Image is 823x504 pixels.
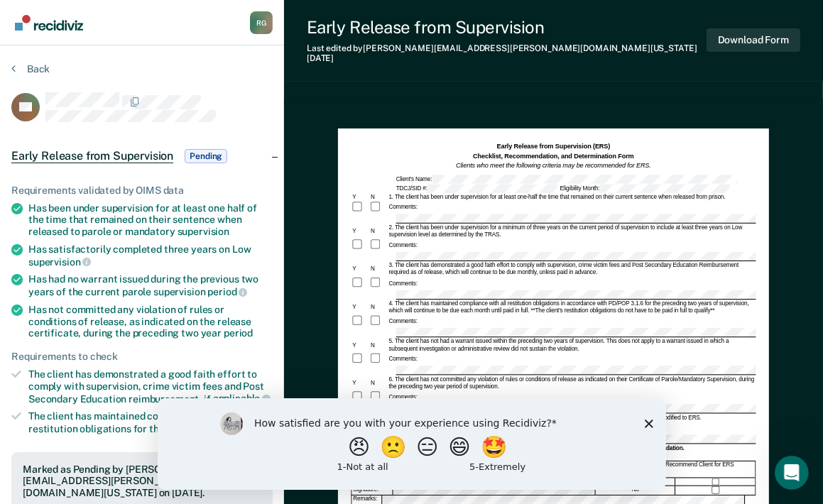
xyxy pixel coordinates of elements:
button: Profile dropdown button [250,11,273,34]
div: This form should be forwarded through the supervising officer's entire chain of command, regardle... [351,444,756,451]
div: Y [351,341,369,349]
iframe: Survey by Kim from Recidiviz [158,398,666,490]
button: Back [11,62,50,75]
div: Y [351,265,369,273]
div: Comments: [387,204,418,211]
div: N [369,228,388,235]
em: Clients who meet the following criteria may be recommended for ERS. [456,162,651,169]
div: Yes [596,478,675,485]
div: Early Release from Supervision [307,17,707,38]
div: 2. The client has been under supervision for a minimum of three years on the current period of su... [387,224,756,239]
span: supervision [28,256,91,268]
div: Comments: [387,280,418,287]
div: 6. The client has not committed any violation of rules or conditions of release as indicated on t... [387,376,756,390]
div: The client has maintained compliance with all restitution obligations for the preceding two [28,410,273,434]
div: Requirements to check [11,351,273,363]
div: Has had no warrant issued during the previous two years of the current parole supervision [28,273,273,297]
div: Remarks: [351,495,382,504]
div: 5. The client has not had a warrant issued within the preceding two years of supervision. This do... [387,338,756,352]
div: Has not committed any violation of rules or conditions of release, as indicated on the release ce... [28,304,273,339]
div: The client has demonstrated a good faith effort to comply with supervision, crime victim fees and... [28,368,273,405]
div: Has been under supervision for at least one half of the time that remained on their sentence when... [28,202,273,238]
strong: Checklist, Recommendation, and Determination Form [473,152,634,159]
span: period [207,286,247,297]
div: Has satisfactorily completed three years on Low [28,243,273,268]
div: N [369,380,388,387]
div: R G [250,11,273,34]
div: Comments: [387,317,418,324]
img: Recidiviz [15,15,83,31]
div: No [596,486,675,495]
div: Supervising Officer Recommend Client for ERS [596,461,756,478]
div: 3. The client has demonstrated a good faith effort to comply with supervision, crime victim fees ... [387,262,756,276]
div: Y [351,228,369,235]
div: N [369,265,388,273]
div: Comments: [387,356,418,363]
strong: Early Release from Supervision (ERS) [497,142,611,149]
div: TDCJ/SID #: [395,184,559,192]
div: Last edited by [PERSON_NAME][EMAIL_ADDRESS][PERSON_NAME][DOMAIN_NAME][US_STATE] [307,43,707,64]
span: Early Release from Supervision [11,149,173,163]
button: Download Form [707,28,800,52]
div: 7. It is in the best interest of society, per the supervising officer's discretion for the client... [387,414,756,421]
span: applicable [213,393,271,404]
div: Client's Name: [395,174,739,182]
div: Y [351,193,369,200]
div: Signature: [351,486,393,495]
div: Comments: [387,241,418,248]
div: The Region Director will make the final decision regarding the client's ERS eligibility [351,452,756,459]
div: 4. The client has maintained compliance with all restitution obligations in accordance with PD/PO... [387,300,756,314]
span: supervision [178,226,229,237]
span: period [224,327,253,339]
div: Marked as Pending by [PERSON_NAME][EMAIL_ADDRESS][PERSON_NAME][DOMAIN_NAME][US_STATE] on [DATE]. [23,464,261,499]
span: Pending [185,149,227,163]
div: Comments: [387,393,418,400]
div: N [369,304,388,311]
iframe: Intercom live chat [775,456,809,490]
div: Requirements validated by OIMS data [11,185,273,197]
span: [DATE] [307,53,334,63]
div: Y [351,304,369,311]
div: N [369,341,388,349]
div: Y [351,380,369,387]
div: 1. The client has been under supervision for at least one-half the time that remained on their cu... [387,193,756,200]
div: Eligibility Month: [558,184,731,192]
div: N [369,193,388,200]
